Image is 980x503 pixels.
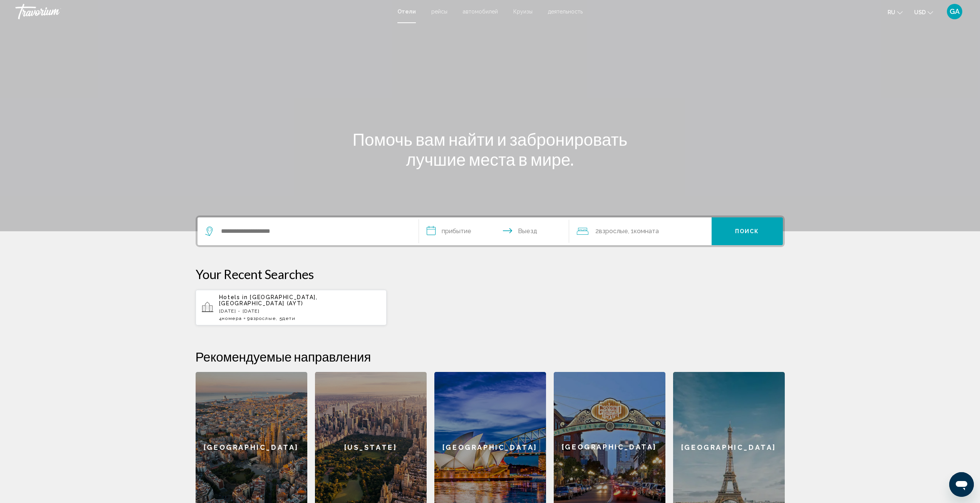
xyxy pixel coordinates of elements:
span: , 1 [628,226,659,237]
span: Hotels in [219,294,248,300]
button: Travelers: 2 adults, 0 children [569,217,712,245]
div: Search widget [198,217,783,245]
span: ru [888,9,895,15]
button: User Menu [945,3,965,20]
p: [DATE] - [DATE] [219,308,381,314]
a: Круизы [513,8,533,15]
p: Your Recent Searches [196,266,785,282]
span: 9 [247,316,276,321]
a: рейсы [431,8,447,15]
span: [GEOGRAPHIC_DATA], [GEOGRAPHIC_DATA] (AYT) [219,294,318,306]
iframe: Кнопка запуска окна обмена сообщениями [949,472,974,497]
button: Check in and out dates [419,217,569,245]
h1: Помочь вам найти и забронировать лучшие места в мире. [346,129,635,169]
button: Change currency [914,7,933,18]
span: USD [914,9,926,15]
span: , 5 [276,316,295,321]
span: Комната [634,227,659,235]
span: 4 [219,316,242,321]
a: Отели [397,8,416,15]
span: Взрослые [250,316,276,321]
a: деятельность [548,8,583,15]
a: автомобилей [463,8,498,15]
span: 2 [595,226,628,237]
span: Дети [282,316,295,321]
button: Поиск [712,217,783,245]
span: Взрослые [599,227,628,235]
span: номера [222,316,242,321]
h2: Рекомендуемые направления [196,349,785,364]
span: GA [950,8,960,15]
button: Change language [888,7,903,18]
a: Travorium [15,4,390,19]
button: Hotels in [GEOGRAPHIC_DATA], [GEOGRAPHIC_DATA] (AYT)[DATE] - [DATE]4номера9Взрослые, 5Дети [196,289,387,326]
span: Поиск [735,229,759,235]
